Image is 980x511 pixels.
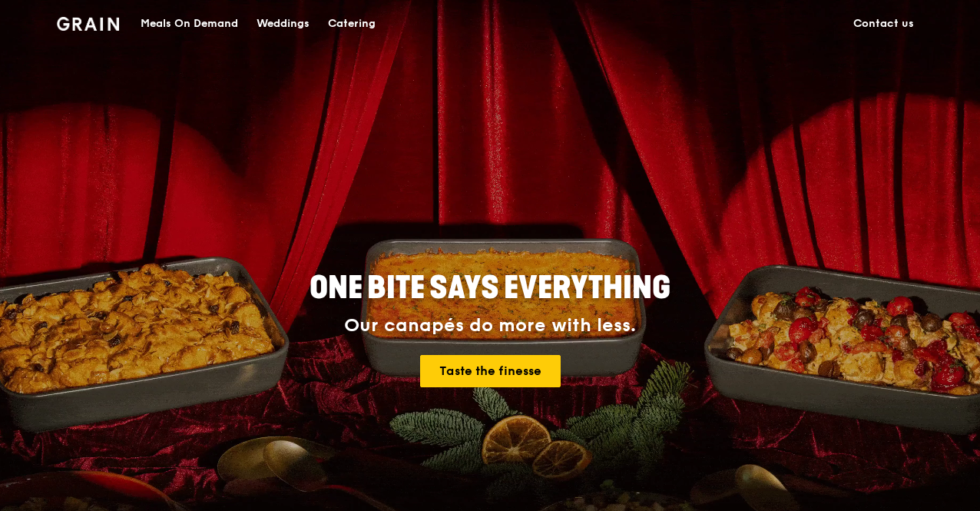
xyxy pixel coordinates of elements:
div: Weddings [257,1,310,47]
div: Meals On Demand [141,1,238,47]
a: Contact us [844,1,923,47]
div: Catering [328,1,376,47]
img: Grain [57,17,119,31]
span: ONE BITE SAYS EVERYTHING [310,270,670,307]
div: Our canapés do more with less. [214,315,766,337]
a: Catering [319,1,385,47]
a: Weddings [247,1,319,47]
a: Taste the finesse [420,355,561,387]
